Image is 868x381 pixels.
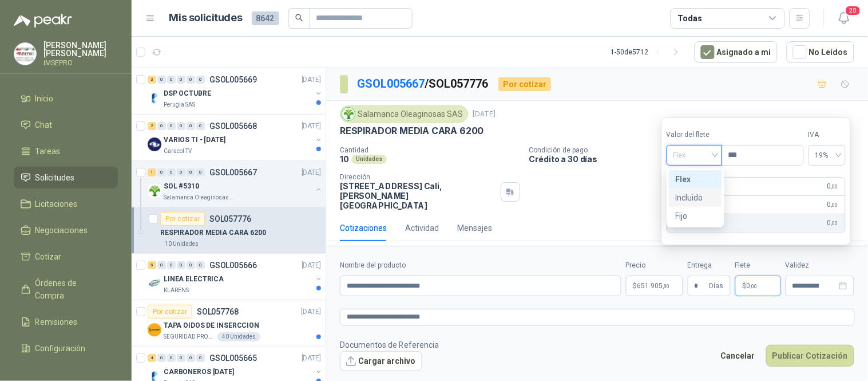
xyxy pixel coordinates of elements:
[35,198,78,210] span: Licitaciones
[831,220,838,226] span: ,00
[148,258,323,295] a: 5 0 0 0 0 0 GSOL005666[DATE] Company LogoLINEA ELECTRICAKLARENS
[14,193,118,215] a: Licitaciones
[157,168,166,176] div: 0
[148,184,161,198] img: Company Logo
[177,76,185,84] div: 0
[673,147,715,164] span: Flex
[132,300,326,347] a: Por cotizarSOL057768[DATE] Company LogoTAPA OIDOS DE INSERCCIONSEGURIDAD PROVISER LTDA40 Unidades
[164,320,259,331] p: TAPA OIDOS DE INSERCCION
[187,122,195,130] div: 0
[160,212,205,226] div: Por cotizar
[669,188,722,207] div: Incluido
[342,108,355,120] img: Company Logo
[252,11,279,25] span: 8642
[14,167,118,188] a: Solicitudes
[786,260,854,271] label: Validez
[209,76,257,84] p: GSOL005669
[663,283,670,289] span: ,80
[14,272,118,307] a: Órdenes de Compra
[340,260,621,271] label: Nombre del producto
[164,286,189,295] p: KLARENS
[405,222,439,234] div: Actividad
[164,135,225,146] p: VARIOS TI - [DATE]
[148,119,323,156] a: 2 0 0 0 0 0 GSOL005668[DATE] Company LogoVARIOS TI - [DATE]Caracol TV
[148,277,161,290] img: Company Logo
[357,77,425,91] a: GSOL005667
[148,73,323,109] a: 3 0 0 0 0 0 GSOL005669[DATE] Company LogoDSP OCTUBREPerugia SAS
[14,14,72,28] img: Logo peakr
[808,129,846,140] label: IVA
[751,283,758,289] span: ,00
[167,168,176,176] div: 0
[132,207,326,254] a: Por cotizarSOL057776RESPIRADOR MEDIA CARA 620010 Unidades
[295,14,303,22] span: search
[160,239,203,249] div: 10 Unidades
[177,354,185,362] div: 0
[676,210,715,222] div: Fijo
[187,354,195,362] div: 0
[14,246,118,268] a: Cotizar
[164,193,236,202] p: Salamanca Oleaginosas SAS
[35,224,88,237] span: Negociaciones
[302,307,321,317] p: [DATE]
[187,76,195,84] div: 0
[35,250,62,263] span: Cotizar
[626,276,683,296] p: $651.905,80
[148,76,156,84] div: 3
[196,354,205,362] div: 0
[35,92,54,105] span: Inicio
[209,215,251,223] p: SOL057776
[457,222,492,234] div: Mensajes
[35,145,61,158] span: Tareas
[209,354,257,362] p: GSOL005665
[676,191,715,204] div: Incluido
[14,140,118,162] a: Tareas
[340,181,496,210] p: [STREET_ADDRESS] Cali , [PERSON_NAME][GEOGRAPHIC_DATA]
[473,109,496,120] p: [DATE]
[747,282,758,289] span: 0
[715,345,762,367] button: Cancelar
[35,119,53,131] span: Chat
[148,138,161,151] img: Company Logo
[743,282,747,289] span: $
[157,354,166,362] div: 0
[167,261,176,269] div: 0
[678,12,702,25] div: Todas
[14,88,118,109] a: Inicio
[187,168,195,176] div: 0
[164,274,224,285] p: LINEA ELECTRICA
[340,222,387,234] div: Cotizaciones
[831,202,838,208] span: ,00
[302,121,321,132] p: [DATE]
[351,155,387,164] div: Unidades
[35,171,75,184] span: Solicitudes
[148,305,192,319] div: Por cotizar
[14,311,118,333] a: Remisiones
[196,122,205,130] div: 0
[148,168,156,176] div: 1
[766,345,854,367] button: Publicar Cotización
[827,218,838,229] span: 0
[827,181,838,192] span: 0
[626,260,683,271] label: Precio
[735,260,781,271] label: Flete
[148,166,323,202] a: 1 0 0 0 0 0 GSOL005667[DATE] Company LogoSOL #5310Salamanca Oleaginosas SAS
[196,76,205,84] div: 0
[688,260,731,271] label: Entrega
[209,168,257,176] p: GSOL005667
[164,181,199,192] p: SOL #5310
[834,8,854,29] button: 20
[735,276,781,296] p: $ 0,00
[148,122,156,130] div: 2
[164,367,234,378] p: CARBONEROS [DATE]
[196,261,205,269] div: 0
[164,100,195,109] p: Perugia SAS
[167,76,176,84] div: 0
[157,261,166,269] div: 0
[164,332,215,341] p: SEGURIDAD PROVISER LTDA
[177,261,185,269] div: 0
[845,5,861,16] span: 20
[14,219,118,241] a: Negociaciones
[357,75,489,93] p: / SOL057776
[164,147,192,156] p: Caracol TV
